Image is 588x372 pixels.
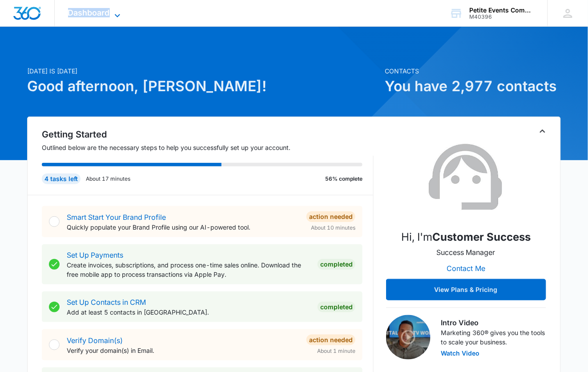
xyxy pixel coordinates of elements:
p: Add at least 5 contacts in [GEOGRAPHIC_DATA]. [67,307,310,317]
button: Toggle Collapse [537,126,548,137]
div: Action Needed [306,335,355,345]
p: Create invoices, subscriptions, and process one-time sales online. Download the free mobile app t... [67,260,310,279]
p: Outlined below are the necessary steps to help you successfully set up your account. [42,143,374,152]
span: About 1 minute [317,347,355,355]
img: Customer Success [422,133,511,222]
h1: You have 2,977 contacts [385,76,561,97]
div: Completed [318,302,355,312]
div: Action Needed [306,211,355,222]
p: Contacts [385,66,561,76]
p: Marketing 360® gives you the tools to scale your business. [441,328,546,347]
button: View Plans & Pricing [386,279,546,300]
h2: Getting Started [42,128,374,141]
p: About 17 minutes [86,175,130,183]
span: About 10 minutes [311,224,355,232]
button: Watch Video [441,350,480,356]
h3: Intro Video [441,317,546,328]
span: Dashboard [68,8,110,17]
button: Contact Me [438,258,495,279]
strong: Customer Success [433,230,531,243]
a: Set Up Contacts in CRM [67,298,146,307]
div: account name [470,7,535,14]
a: Set Up Payments [67,251,123,259]
div: Completed [318,259,355,270]
p: Success Manager [437,247,495,258]
div: 4 tasks left [42,174,81,184]
h1: Good afternoon, [PERSON_NAME]! [27,76,379,97]
p: 56% complete [325,175,362,183]
img: Intro Video [386,315,431,360]
p: Hi, I'm [402,229,531,245]
p: Verify your domain(s) in Email. [67,346,299,355]
p: [DATE] is [DATE] [27,66,379,76]
div: account id [470,14,535,20]
a: Verify Domain(s) [67,336,123,345]
p: Quickly populate your Brand Profile using our AI-powered tool. [67,222,299,232]
a: Smart Start Your Brand Profile [67,213,166,222]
